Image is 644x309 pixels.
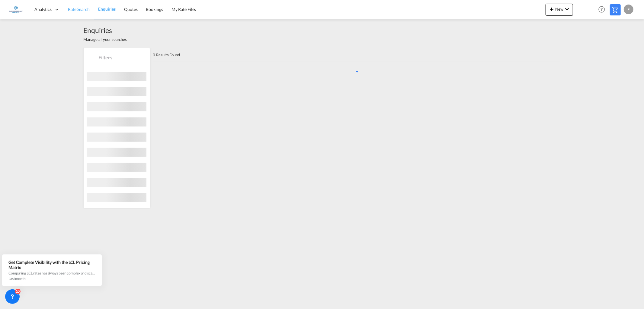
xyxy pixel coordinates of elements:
[68,7,90,12] span: Rate Search
[99,54,144,61] span: Filters
[84,37,127,42] span: Manage all your searches
[153,48,180,61] div: 0 Results Found
[84,25,127,35] span: Enquiries
[98,6,116,12] span: Enquiries
[546,4,573,16] button: icon-plus 400-fgNewicon-chevron-down
[124,7,137,12] span: Quotes
[563,5,571,13] md-icon: icon-chevron-down
[624,5,633,14] div: F
[34,6,52,12] span: Analytics
[597,4,607,15] span: Help
[171,7,196,12] span: My Rate Files
[548,5,555,13] md-icon: icon-plus 400-fg
[597,4,610,15] div: Help
[9,3,23,16] img: e1326340b7c511ef854e8d6a806141ad.jpg
[548,7,571,12] span: New
[146,7,163,12] span: Bookings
